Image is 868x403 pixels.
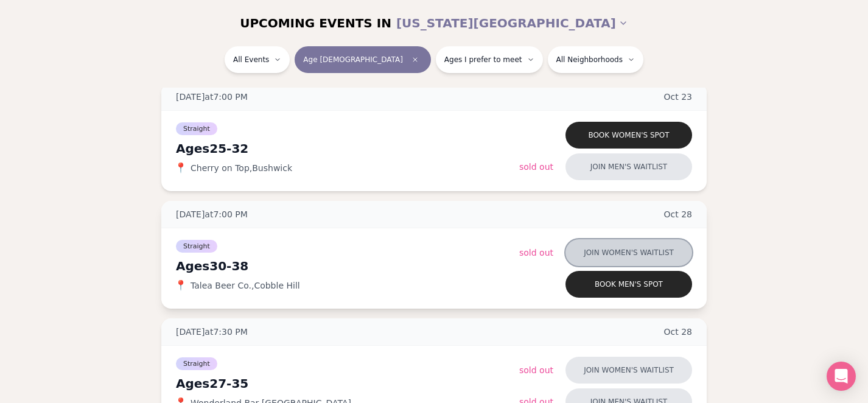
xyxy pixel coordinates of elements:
[519,162,553,172] span: Sold Out
[565,122,692,149] button: Book women's spot
[436,46,543,73] button: Ages I prefer to meet
[396,10,628,37] button: [US_STATE][GEOGRAPHIC_DATA]
[408,52,422,67] span: Clear age
[664,208,693,220] span: Oct 28
[176,163,186,173] span: 📍
[565,239,692,266] button: Join women's waitlist
[176,122,217,135] span: Straight
[565,271,692,298] button: Book men's spot
[176,326,248,338] span: [DATE] at 7:30 PM
[664,326,693,338] span: Oct 28
[519,248,553,258] span: Sold Out
[176,357,217,370] span: Straight
[191,162,292,174] span: Cherry on Top , Bushwick
[556,55,623,65] span: All Neighborhoods
[225,46,290,73] button: All Events
[548,46,643,73] button: All Neighborhoods
[176,375,519,392] div: Ages 27-35
[176,240,217,253] span: Straight
[233,55,269,65] span: All Events
[176,258,519,275] div: Ages 30-38
[664,91,693,103] span: Oct 23
[827,362,856,391] div: Open Intercom Messenger
[565,153,692,180] button: Join men's waitlist
[303,55,402,65] span: Age [DEMOGRAPHIC_DATA]
[176,140,519,157] div: Ages 25-32
[295,46,430,73] button: Age [DEMOGRAPHIC_DATA]Clear age
[191,279,300,292] span: Talea Beer Co. , Cobble Hill
[176,281,186,290] span: 📍
[444,55,522,65] span: Ages I prefer to meet
[240,15,391,32] span: UPCOMING EVENTS IN
[176,208,248,220] span: [DATE] at 7:00 PM
[519,365,553,375] span: Sold Out
[565,357,692,384] button: Join women's waitlist
[176,91,248,103] span: [DATE] at 7:00 PM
